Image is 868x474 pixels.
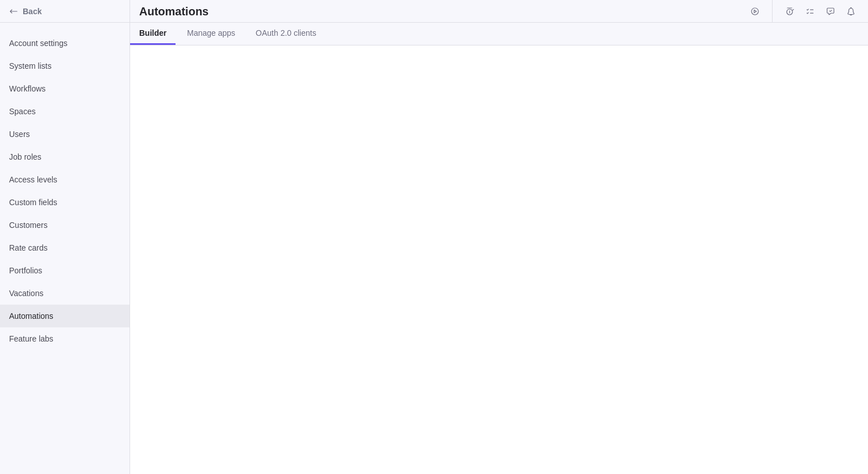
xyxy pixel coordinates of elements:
span: Rate cards [9,242,120,253]
span: Spaces [9,106,120,117]
a: Notifications [843,9,859,18]
span: Feature labs [9,333,120,344]
span: Workflows [9,83,120,94]
a: Time logs [782,9,798,18]
span: Account settings [9,38,120,49]
span: Portfolios [9,265,120,276]
span: Customers [9,219,120,231]
span: My assignments [802,3,818,19]
span: Time logs [782,3,798,19]
a: Builder [130,23,176,45]
span: Approval requests [823,3,838,19]
a: Manage apps [178,23,244,45]
span: Custom fields [9,197,120,208]
span: Start timer [747,3,763,19]
span: Vacations [9,288,120,299]
span: Users [9,128,120,140]
span: Builder [139,27,166,39]
span: System lists [9,60,120,72]
span: Job roles [9,151,120,163]
a: My assignments [802,9,818,18]
span: Notifications [843,3,859,19]
a: OAuth 2.0 clients [247,23,325,45]
span: OAuth 2.0 clients [256,27,316,39]
span: Automations [9,310,120,322]
span: Manage apps [187,27,235,39]
span: Access levels [9,174,120,185]
a: Approval requests [823,9,838,18]
span: Back [23,6,125,17]
h2: Automations [139,3,208,19]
